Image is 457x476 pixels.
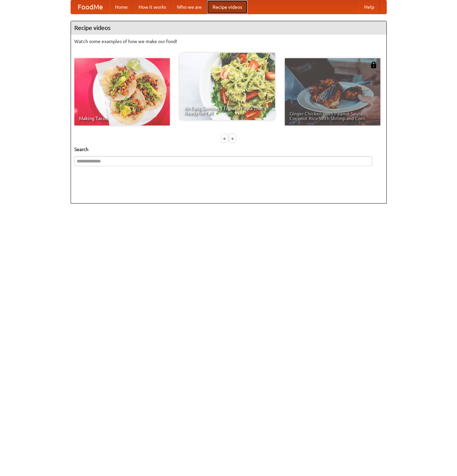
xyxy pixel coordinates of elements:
a: FoodMe [71,0,110,14]
a: Who we are [172,0,207,14]
p: Watch some examples of how we make our food! [74,38,383,45]
h5: Search [74,146,383,153]
a: Help [359,0,380,14]
a: Recipe videos [207,0,247,14]
a: How it works [133,0,172,14]
img: 483408.png [370,62,377,68]
a: Making Tacos [74,58,170,125]
span: An Easy, Summery Tomato Pasta That's Ready for Fall [184,106,270,115]
div: « [222,134,228,143]
div: » [229,134,235,143]
span: Making Tacos [79,116,165,121]
h4: Recipe videos [71,21,386,35]
a: Home [110,0,133,14]
a: An Easy, Summery Tomato Pasta That's Ready for Fall [180,53,275,120]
